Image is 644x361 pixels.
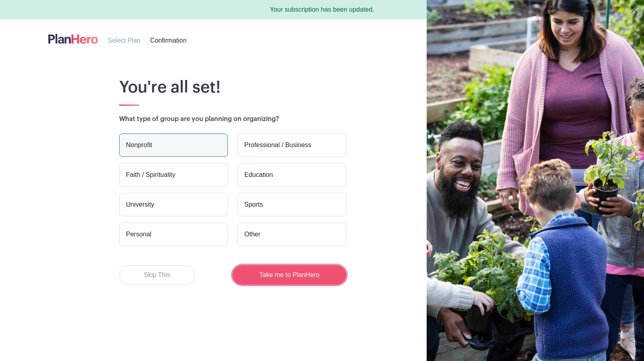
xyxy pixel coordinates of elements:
label: Education [237,163,346,187]
label: Sports [237,193,346,216]
label: Other [237,223,346,246]
label: Nonprofit [119,133,228,157]
button: Skip This [119,265,195,285]
button: Take me to PlanHero [233,265,346,285]
img: logo-507f7623f17ff9eddc593b1ce0a138ce2505c220e1c5a4e2b4648c50719b7d32.svg [48,32,98,45]
label: University [119,193,228,216]
h1: You're all set! [119,78,573,97]
label: Professional / Business [237,133,346,157]
span: Select Plan [108,37,140,44]
span: Confirmation [150,37,187,44]
label: Personal [119,223,228,246]
p: What type of group are you planning on organizing? [119,114,573,124]
label: Faith / Spirituality [119,163,228,187]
